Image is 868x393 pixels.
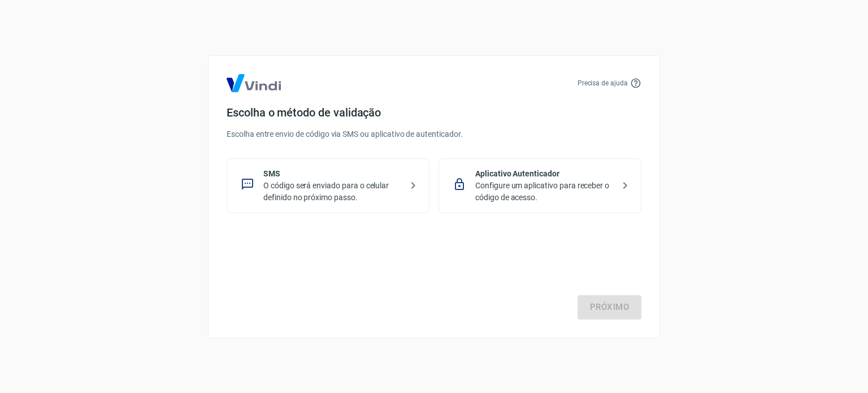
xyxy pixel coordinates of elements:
p: SMS [263,168,402,180]
p: Aplicativo Autenticador [475,168,614,180]
div: SMSO código será enviado para o celular definido no próximo passo. [227,158,429,213]
p: Configure um aplicativo para receber o código de acesso. [475,180,614,204]
p: Precisa de ajuda [578,78,628,88]
div: Aplicativo AutenticadorConfigure um aplicativo para receber o código de acesso. [439,158,641,213]
img: Logo Vind [227,74,281,92]
p: O código será enviado para o celular definido no próximo passo. [263,180,402,204]
h4: Escolha o método de validação [227,106,641,119]
p: Escolha entre envio de código via SMS ou aplicativo de autenticador. [227,128,641,140]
